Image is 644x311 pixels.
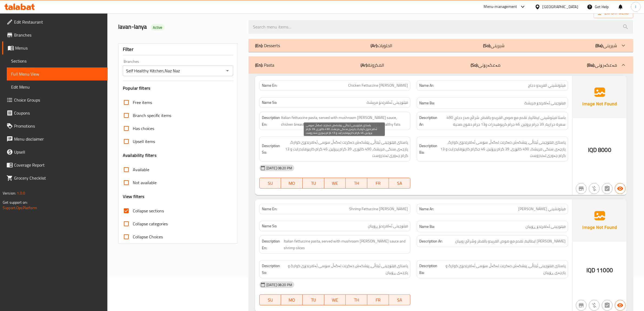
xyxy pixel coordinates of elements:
span: WE [326,296,344,304]
b: (En): [255,61,263,69]
span: Italian fettuccine pasta, served with mushroom [PERSON_NAME] sauce and shrimp slices [284,238,408,251]
span: [DATE] 08:20 PM [264,166,294,171]
span: Coupons [14,110,103,116]
button: TH [346,294,367,305]
strong: Description En: [262,238,283,251]
span: MO [283,296,300,304]
strong: Description Ar: [419,114,437,128]
a: Grocery Checklist [2,171,108,184]
b: (Ba): [595,41,603,50]
button: Available [615,300,626,311]
span: باستا فيتوشيني ايطالية، تقدم مع صوص الفريدو بالفطر وشرائح روبيان [455,238,566,245]
button: SA [389,178,411,189]
a: Upsell [2,145,108,158]
button: TH [346,178,367,189]
span: Upsell [14,149,103,155]
p: Desserts [255,42,280,49]
strong: Description En: [262,114,280,128]
span: Has choices [133,125,154,132]
button: FR [367,178,389,189]
a: Promotions [2,119,108,132]
span: FR [369,179,387,187]
span: FR [369,296,387,304]
strong: Name En: [262,83,277,88]
a: Sections [7,54,108,67]
span: Available [133,166,149,173]
span: Italian fettuccine pasta, served with mushroom alfredo sauce, chicken breast slices, 490 kcal, 39... [281,114,408,128]
span: IQD [588,145,597,155]
span: پاستای فێتۆچینی ئیتاڵی، پێشکەش دەکرێت لەگەڵ سۆسی ئەلفرێدۆی کوارگ، پارچەی سنگی مریشک، 490 کالۆری، ... [438,139,566,159]
span: پاستای فێتۆچینی ئیتاڵی، پێشکەش دەکرێت لەگەڵ سۆسی ئەلفرێدۆی کوارگ و پارچەی ڕۆبیان [441,263,566,276]
strong: Name Ba: [419,223,435,230]
p: مەعکەرۆنی [471,62,500,68]
span: Menu disclaimer [14,136,103,142]
span: WE [326,179,344,187]
span: Version: [3,190,16,197]
span: Get support on: [3,199,28,206]
span: SU [262,296,279,304]
strong: Name Ar: [419,206,434,212]
strong: Description So: [262,263,283,276]
div: Active [151,24,165,31]
span: Branch specific items [133,112,171,119]
a: Menu disclaimer [2,132,108,145]
span: Collapse Choices [133,234,163,240]
input: search [249,20,633,34]
img: Ae5nvW7+0k+MAAAAAElFTkSuQmCC [573,199,627,242]
button: TU [303,294,324,305]
span: باستا فيتوشيني ايطالية، تقدم مع صوص الفريدو بالفطر، شرائح صدر دجاج، 490 سعرة حرارية، 39 جرام بروت... [438,114,566,128]
button: Not branch specific item [576,300,587,311]
span: TU [305,179,322,187]
h3: Popular filters [123,85,233,91]
span: l [635,4,636,10]
button: Not has choices [602,183,613,194]
a: Choice Groups [2,93,108,106]
span: Chicken Fettuccine [PERSON_NAME] [348,83,408,88]
a: Edit Restaurant [2,15,108,28]
span: Sections [11,58,103,64]
button: Purchased item [589,300,600,311]
a: Support.OpsPlatform [3,204,37,211]
p: Pasta [255,62,274,68]
span: Edit Restaurant [14,19,103,25]
a: Branches [2,28,108,41]
strong: Description Ba: [419,263,440,276]
span: Coverage Report [14,162,103,168]
div: [GEOGRAPHIC_DATA] [543,4,578,10]
span: Free items [133,99,152,106]
p: شیرینی [595,42,617,49]
a: Coupons [2,106,108,119]
span: پاستای فێتۆچینی ئیتاڵی، پێشکەش دەکرێت لەگەڵ سۆسی ئەلفرێدۆی کوارگ و پارچەی ڕۆبیان [283,263,408,276]
p: الحلويات [371,42,392,49]
h3: Availability filters [123,152,157,158]
span: [DATE] 08:20 PM [264,282,294,287]
button: SU [259,178,281,189]
span: Export Menu [598,10,629,17]
a: Full Menu View [7,67,108,80]
p: شیرینی [483,42,504,49]
span: Full Menu View [11,71,103,77]
img: Ae5nvW7+0k+MAAAAAElFTkSuQmCC [573,76,627,118]
a: Coverage Report [2,158,108,171]
span: MO [283,179,300,187]
button: WE [324,294,346,305]
span: Grocery Checklist [14,175,103,181]
b: (So): [471,61,478,69]
strong: Description Ba: [419,142,437,156]
h3: View filters [123,193,145,200]
button: TU [303,178,324,189]
span: TU [305,296,322,304]
span: IQD [586,265,595,276]
button: SU [259,294,281,305]
p: مەعکەرۆنی [587,62,617,68]
h2: lavan-lanya [118,23,242,31]
span: فيتوتشيني الفريدو دجاج [528,83,566,88]
span: SA [391,296,408,304]
button: Not has choices [602,300,613,311]
span: Collapse sections [133,208,164,214]
a: Edit Menu [7,80,108,93]
span: TH [348,179,365,187]
span: فێتۆچینی ئەلفرێدۆ ڕۆبیان [526,223,566,230]
button: Open [224,67,231,74]
b: (Ba): [587,61,595,69]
